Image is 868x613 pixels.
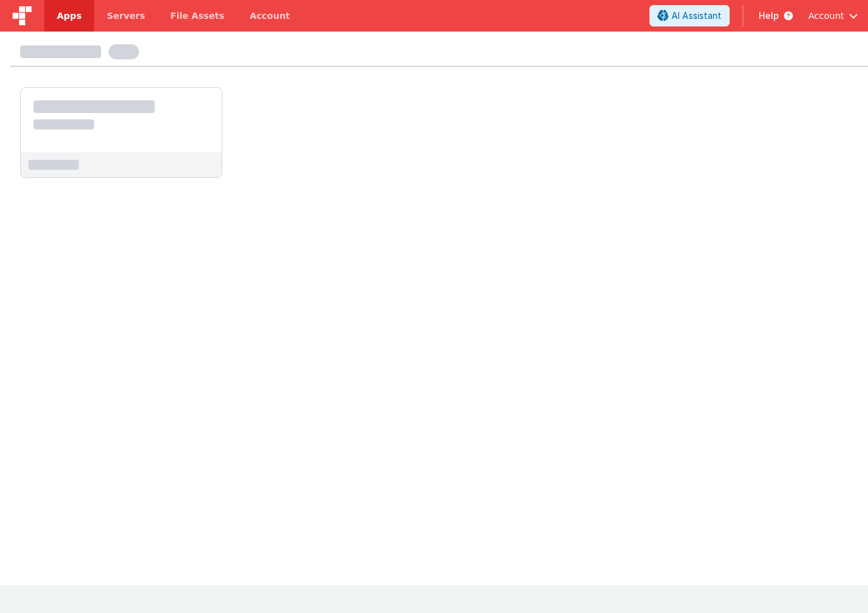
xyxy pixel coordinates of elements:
span: Help [759,9,779,22]
button: Account [808,9,858,22]
button: AI Assistant [649,5,730,27]
span: Servers [107,9,145,22]
span: Apps [57,9,81,22]
span: Account [808,9,844,22]
span: File Assets [171,9,225,22]
span: AI Assistant [672,9,721,22]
